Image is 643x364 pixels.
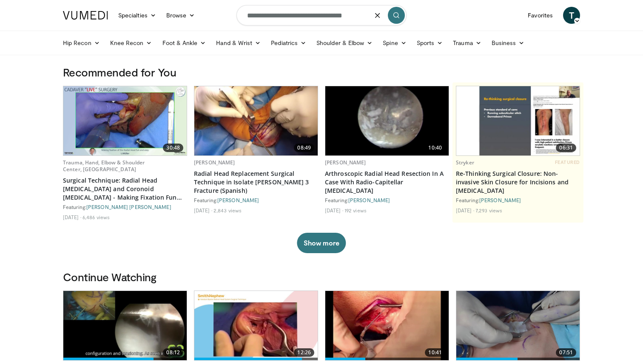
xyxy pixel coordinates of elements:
span: 12:26 [294,348,314,357]
a: Hip Recon [58,34,105,51]
a: Shoulder & Elbow [311,34,378,51]
img: VuMedi Logo [63,11,108,20]
a: T [563,7,580,24]
a: 10:40 [325,86,449,155]
a: Knee Recon [105,34,157,51]
span: 08:49 [294,144,314,152]
img: 1bfbf475-1298-47bf-af05-4575a82d75bb.620x360_q85_upscale.jpg [194,291,318,360]
a: Favorites [523,7,558,24]
input: Search topics, interventions [236,5,407,25]
div: Featuring: [63,203,187,210]
a: 06:31 [456,86,580,155]
img: 39669fbc-ba87-41e4-aa66-4fe985aac808.620x360_q85_upscale.jpg [325,86,449,155]
span: 30:48 [163,144,183,152]
a: Business [487,34,530,51]
li: 7,293 views [475,207,502,214]
a: Stryker [456,159,474,166]
a: [PERSON_NAME] [PERSON_NAME] [86,204,171,210]
a: Foot & Ankle [157,34,211,51]
button: Show more [297,233,346,253]
li: [DATE] [456,207,474,214]
a: [PERSON_NAME] [325,159,366,166]
a: Spine [378,34,411,51]
a: 12:26 [194,291,318,360]
span: 07:51 [556,348,576,357]
h3: Continue Watching [63,270,580,284]
a: Sports [412,34,448,51]
li: [DATE] [194,207,212,214]
img: 1ee03a57-a83d-4a1b-a0eb-07ea397bc9dd.620x360_q85_upscale.jpg [325,291,449,360]
a: Pediatrics [266,34,311,51]
a: 30:48 [63,86,187,155]
li: 2,843 views [213,207,242,214]
a: Re-Thinking Surgical Closure: Non-invasive Skin Closure for Incisions and [MEDICAL_DATA] [456,169,580,195]
span: 08:12 [163,348,183,357]
li: [DATE] [325,207,343,214]
span: 10:41 [425,348,445,357]
a: 08:12 [63,291,187,360]
img: 4854a4db-e272-4ab7-a14b-ec21d3266b95.620x360_q85_upscale.jpg [63,291,187,360]
img: f1f532c3-0ef6-42d5-913a-00ff2bbdb663.620x360_q85_upscale.jpg [456,86,580,155]
a: 10:41 [325,291,449,360]
a: 08:49 [194,86,318,155]
span: 06:31 [556,144,576,152]
a: Surgical Technique: Radial Head [MEDICAL_DATA] and Coronoid [MEDICAL_DATA] - Making Fixation Fun ... [63,176,187,202]
span: 10:40 [425,144,445,152]
li: 192 views [344,207,367,214]
div: Featuring: [325,197,449,203]
div: Featuring: [456,197,580,203]
h3: Recommended for You [63,65,580,79]
a: Hand & Wrist [211,34,266,51]
a: Specialties [113,7,161,24]
a: [PERSON_NAME] [194,159,235,166]
a: Radial Head Replacement Surgical Technique in Isolate [PERSON_NAME] 3 Fracture (Spanish) [194,169,318,195]
img: d30b0637-baf5-4a80-a67c-e936fae5802a.620x360_q85_upscale.jpg [194,86,318,155]
li: [DATE] [63,214,81,220]
span: FEATURED [555,159,580,165]
li: 6,486 views [83,214,110,220]
a: [PERSON_NAME] [348,197,390,203]
a: [PERSON_NAME] [217,197,259,203]
a: 07:51 [456,291,580,360]
img: 311bca1b-6bf8-4fc1-a061-6f657f32dced.620x360_q85_upscale.jpg [63,86,187,155]
a: Trauma [448,34,487,51]
a: Browse [161,7,200,24]
img: ed6a2942-99ed-48c7-9941-1434a568b376.620x360_q85_upscale.jpg [456,291,580,360]
a: [PERSON_NAME] [479,197,521,203]
div: Featuring: [194,197,318,203]
a: Arthroscopic Radial Head Resection In A Case With Radio-Capitellar [MEDICAL_DATA] [325,169,449,195]
a: Trauma, Hand, Elbow & Shoulder Center, [GEOGRAPHIC_DATA] [63,159,145,173]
